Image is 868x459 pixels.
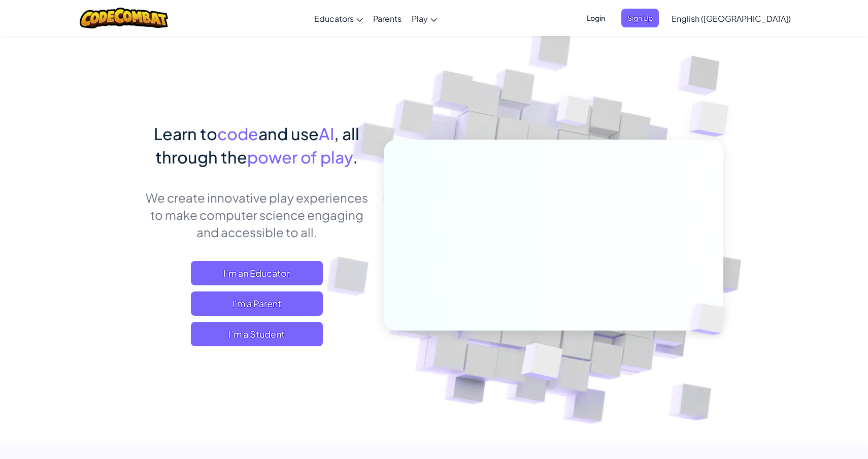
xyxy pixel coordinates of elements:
[621,9,659,27] button: Sign Up
[368,5,407,32] a: Parents
[353,147,358,167] span: .
[258,123,319,144] span: and use
[314,13,354,24] span: Educators
[217,123,258,144] span: code
[674,282,750,356] img: Overlap cubes
[191,291,323,316] a: I'm a Parent
[309,5,368,32] a: Educators
[191,322,323,346] button: I'm a Student
[191,261,323,285] a: I'm an Educator
[496,321,587,406] img: Overlap cubes
[247,147,353,167] span: power of play
[145,189,369,241] p: We create innovative play experiences to make computer science engaging and accessible to all.
[319,123,334,144] span: AI
[154,123,217,144] span: Learn to
[407,5,442,32] a: Play
[672,13,791,24] span: English ([GEOGRAPHIC_DATA])
[538,76,611,151] img: Overlap cubes
[412,13,428,24] span: Play
[581,9,611,27] button: Login
[80,8,169,28] img: CodeCombat logo
[669,76,757,162] img: Overlap cubes
[666,5,796,32] a: English ([GEOGRAPHIC_DATA])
